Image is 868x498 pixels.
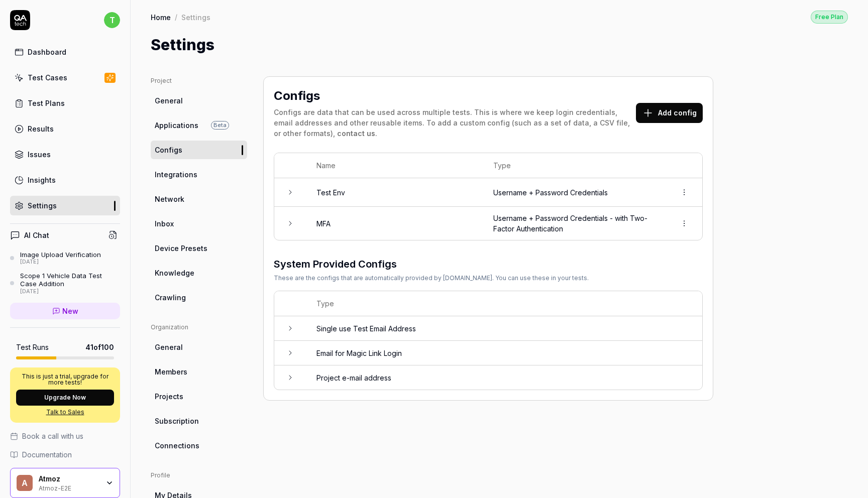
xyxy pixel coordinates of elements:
a: Inbox [151,214,247,233]
div: Results [28,123,54,134]
a: Documentation [10,449,120,460]
span: Book a call with us [22,431,83,441]
a: Settings [10,196,120,215]
div: Organization [151,323,247,332]
a: Test Cases [10,68,120,87]
button: Add config [636,103,703,123]
span: A [17,475,33,491]
div: Test Cases [28,72,67,83]
span: Configs [155,145,182,155]
span: 41 of 100 [85,342,114,352]
div: Configs are data that can be used across multiple tests. This is where we keep login credentials,... [274,107,636,139]
a: Connections [151,436,247,455]
a: Device Presets [151,239,247,258]
a: Integrations [151,165,247,184]
td: MFA [306,207,483,240]
span: Inbox [155,218,174,229]
div: Scope 1 Vehicle Data Test Case Addition [20,272,120,288]
a: ApplicationsBeta [151,116,247,135]
a: General [151,338,247,356]
div: Free Plan [811,11,848,24]
th: Type [306,291,702,316]
a: Members [151,362,247,381]
div: Atmoz-E2E [39,483,99,491]
th: Name [306,153,483,178]
a: New [10,303,120,319]
div: These are the configs that are automatically provided by [DOMAIN_NAME]. You can use these in your... [274,274,589,283]
h2: Configs [274,87,320,105]
td: Username + Password Credentials [483,178,666,207]
a: contact us [337,129,375,138]
a: Home [151,12,171,22]
h4: AI Chat [24,230,49,240]
div: [DATE] [20,259,101,266]
td: Test Env [306,178,483,207]
a: Test Plans [10,93,120,113]
button: AAtmozAtmoz-E2E [10,468,120,498]
a: General [151,91,247,110]
a: Knowledge [151,264,247,282]
p: This is just a trial, upgrade for more tests! [16,374,114,386]
button: Upgrade Now [16,390,114,406]
a: Configs [151,141,247,159]
span: Projects [155,391,183,402]
h3: System Provided Configs [274,257,589,272]
td: Project e-mail address [306,365,702,390]
td: Username + Password Credentials - with Two-Factor Authentication [483,207,666,240]
button: t [104,10,120,30]
a: Image Upload Verification[DATE] [10,251,120,266]
span: Knowledge [155,268,194,278]
span: General [155,342,183,352]
a: Talk to Sales [16,408,114,417]
div: Image Upload Verification [20,251,101,259]
td: Single use Test Email Address [306,316,702,341]
span: Applications [155,120,198,131]
h1: Settings [151,34,214,56]
td: Email for Magic Link Login [306,341,702,365]
button: Free Plan [811,10,848,24]
h5: Test Runs [16,343,49,352]
span: Connections [155,440,199,451]
span: Network [155,194,184,204]
span: Beta [211,121,229,130]
div: Profile [151,471,247,480]
a: Issues [10,145,120,164]
a: Dashboard [10,42,120,62]
a: Projects [151,387,247,406]
a: Subscription [151,412,247,430]
div: [DATE] [20,288,120,295]
span: Crawling [155,292,186,303]
div: Settings [28,200,57,211]
a: Network [151,190,247,208]
span: General [155,95,183,106]
div: Test Plans [28,98,65,108]
span: Documentation [22,449,72,460]
a: Scope 1 Vehicle Data Test Case Addition[DATE] [10,272,120,295]
span: Members [155,366,187,377]
div: / [175,12,177,22]
a: Results [10,119,120,139]
a: Crawling [151,288,247,307]
div: Insights [28,175,56,185]
span: New [62,306,78,316]
div: Atmoz [39,474,99,483]
div: Issues [28,149,51,160]
div: Dashboard [28,47,66,57]
span: Subscription [155,416,199,426]
th: Type [483,153,666,178]
span: t [104,12,120,28]
a: Insights [10,170,120,190]
a: Book a call with us [10,431,120,441]
div: Settings [181,12,210,22]
span: Integrations [155,169,197,180]
div: Project [151,76,247,85]
span: Device Presets [155,243,207,254]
